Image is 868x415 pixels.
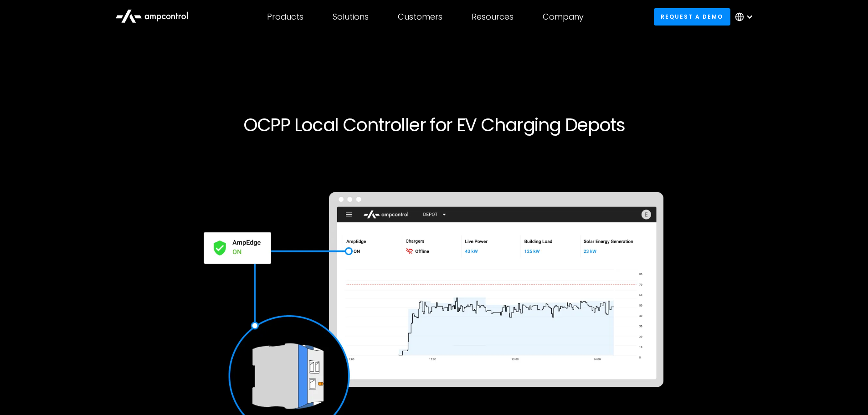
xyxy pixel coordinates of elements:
h1: OCPP Local Controller for EV Charging Depots [157,114,711,136]
div: Products [267,12,303,22]
div: Resources [472,12,514,22]
div: Solutions [333,12,369,22]
div: Company [543,12,584,22]
div: Customers [398,12,442,22]
a: Request a demo [654,8,730,25]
